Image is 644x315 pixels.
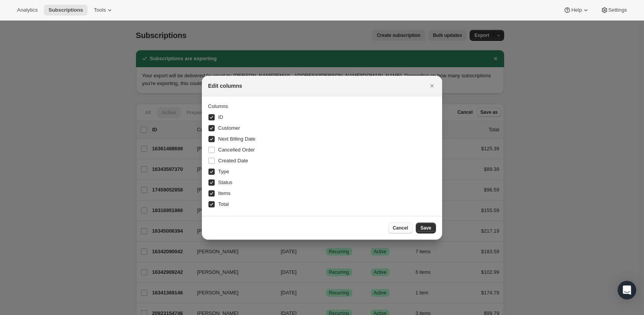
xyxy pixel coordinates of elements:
span: Next Billing Date [218,136,255,142]
span: ID [218,114,223,120]
span: Save [420,225,431,231]
span: Created Date [218,158,248,164]
span: Tools [94,7,106,13]
span: Status [218,179,232,185]
span: Type [218,169,229,174]
span: Help [571,7,582,13]
button: Save [416,223,436,233]
button: Settings [596,5,632,16]
span: Columns [208,103,228,109]
h2: Edit columns [208,82,242,90]
button: Tools [89,5,118,16]
span: Items [218,190,231,196]
span: Subscriptions [48,7,83,13]
button: Close [427,80,437,91]
span: Cancelled Order [218,147,255,153]
span: Customer [218,125,240,131]
button: Analytics [12,5,42,16]
span: Settings [608,7,627,13]
div: Open Intercom Messenger [618,281,636,299]
span: Cancel [393,225,408,231]
button: Subscriptions [44,5,88,16]
button: Cancel [388,223,413,233]
span: Analytics [17,7,38,13]
span: Total [218,201,229,207]
button: Help [559,5,594,16]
